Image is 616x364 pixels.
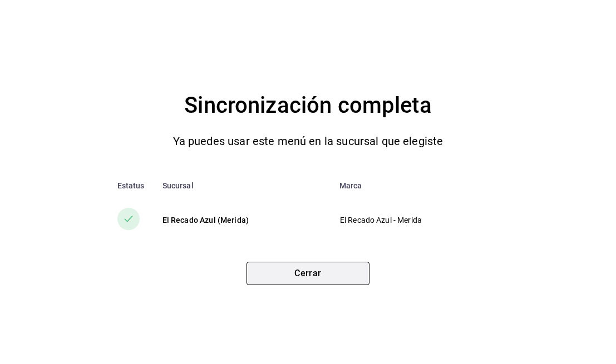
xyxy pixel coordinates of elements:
[340,215,499,226] p: El Recado Azul - Merida
[162,215,322,226] div: El Recado Azul (Merida)
[331,172,517,199] th: Marca
[173,132,443,150] p: Ya puedes usar este menú en la sucursal que elegiste
[247,262,369,285] button: Cerrar
[100,172,154,199] th: Estatus
[154,172,331,199] th: Sucursal
[184,88,431,123] h4: Sincronización completa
